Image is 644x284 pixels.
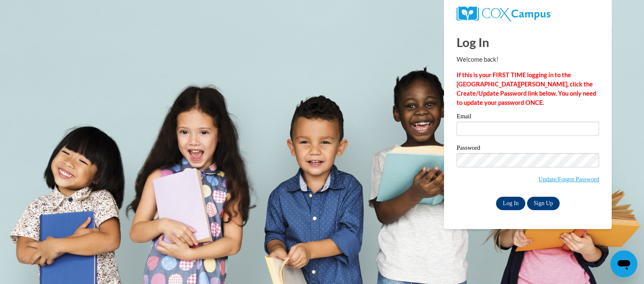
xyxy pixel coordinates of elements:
[457,34,599,51] h1: Log In
[457,55,599,64] p: Welcome back!
[527,197,560,210] a: Sign Up
[457,71,596,106] strong: If this is your FIRST TIME logging in to the [GEOGRAPHIC_DATA][PERSON_NAME], click the Create/Upd...
[457,145,599,153] label: Password
[538,176,599,182] a: Update/Forgot Password
[457,113,599,122] label: Email
[457,6,599,21] a: COX Campus
[496,197,525,210] input: Log In
[457,6,551,21] img: COX Campus
[610,250,637,277] iframe: Button to launch messaging window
